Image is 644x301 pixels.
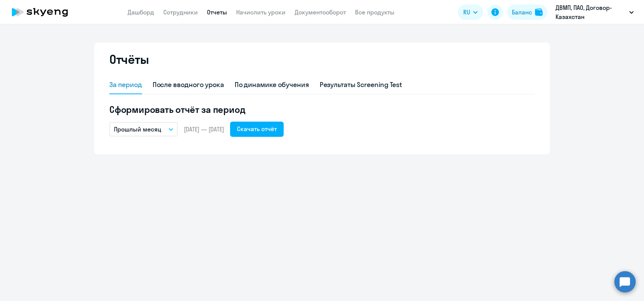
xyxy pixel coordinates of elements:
div: По динамике обучения [235,80,309,90]
div: После вводного урока [153,80,224,90]
button: Прошлый месяц [109,122,178,136]
button: Балансbalance [507,5,547,20]
div: Скачать отчёт [237,124,277,133]
h2: Отчёты [109,52,149,67]
h5: Сформировать отчёт за период [109,103,535,116]
button: RU [458,5,483,20]
button: ДВМП, ПАО, Договор-Казахстан [552,3,638,21]
a: Дашборд [128,8,154,16]
span: [DATE] — [DATE] [184,125,224,133]
p: ДВМП, ПАО, Договор-Казахстан [556,3,626,21]
a: Начислить уроки [236,8,286,16]
a: Отчеты [207,8,227,16]
div: Баланс [512,8,532,17]
div: За период [109,80,142,90]
p: Прошлый месяц [114,125,161,134]
button: Скачать отчёт [230,122,284,137]
a: Сотрудники [163,8,198,16]
a: Все продукты [355,8,395,16]
span: RU [463,8,470,17]
div: Результаты Screening Test [320,80,402,90]
a: Документооборот [295,8,346,16]
img: balance [535,8,543,16]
